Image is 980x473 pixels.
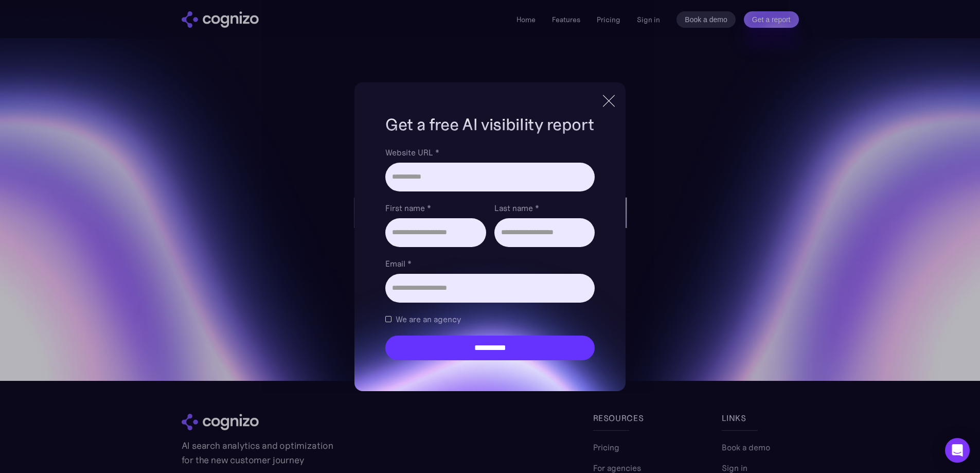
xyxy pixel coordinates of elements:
[385,146,594,360] form: Brand Report Form
[385,202,486,214] label: First name *
[396,313,461,325] span: We are an agency
[385,257,594,270] label: Email *
[385,113,594,136] h1: Get a free AI visibility report
[945,438,970,463] div: Open Intercom Messenger
[385,146,594,159] label: Website URL *
[494,202,595,214] label: Last name *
